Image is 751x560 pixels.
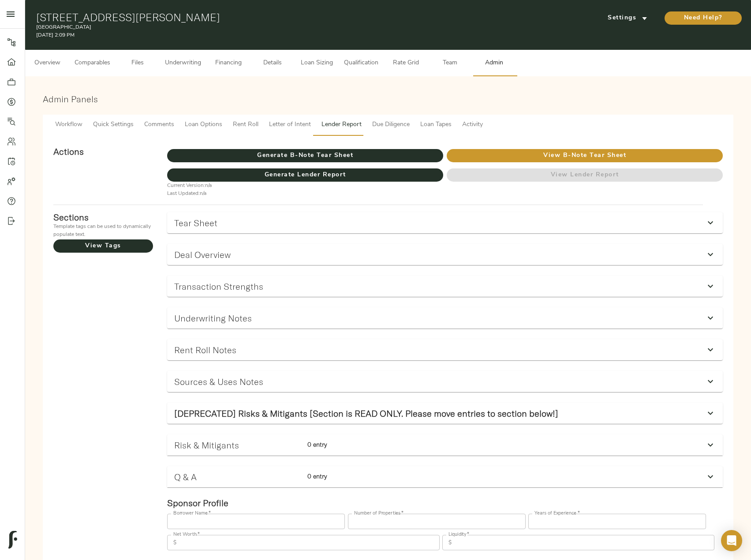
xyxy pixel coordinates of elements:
strong: [DEPRECATED] Risks & Mitigants [Section is READ ONLY. Please move entries to section below!] [174,408,558,419]
span: Workflow [55,119,82,131]
span: Settings [603,13,652,24]
span: Loan Options [185,119,222,131]
p: Last Updated: n/a [167,190,443,198]
span: Team [433,58,467,69]
span: View B-Note Tear Sheet [447,150,723,161]
span: Need Help? [673,13,733,24]
h3: Tear Sheet [174,218,217,228]
span: Comments [144,119,174,131]
h3: Deal Overview [174,250,231,260]
button: View B-Note Tear Sheet [447,149,723,162]
p: Current Version: n/a [167,182,443,190]
img: logo [8,531,17,549]
span: Comparables [75,58,110,69]
p: Template tags can be used to dynamically populate text. [53,223,153,239]
span: Financing [212,58,245,69]
div: Tear Sheet [167,212,723,233]
strong: 0 entry [307,472,327,480]
span: Generate Lender Report [167,170,443,181]
button: Need Help? [665,11,742,25]
span: Letter of Intent [269,119,311,131]
button: View Tags [53,239,153,253]
strong: Sections [53,212,89,223]
div: [DEPRECATED] Risks & Mitigants [Section is READ ONLY. Please move entries to section below!] [167,403,723,424]
h3: Q & A [174,472,300,482]
button: Generate B-Note Tear Sheet [167,149,443,162]
span: Qualification [344,58,378,69]
div: Deal Overview [167,244,723,265]
strong: Actions [53,146,84,157]
span: Rent Roll [233,119,258,131]
div: Q & A0 entry [167,466,723,487]
button: Settings [594,11,661,25]
h3: Transaction Strengths [174,281,263,291]
strong: 0 entry [307,441,327,448]
h3: Admin Panels [43,94,733,104]
span: Details [256,58,289,69]
button: Generate Lender Report [167,168,443,182]
div: Rent Roll Notes [167,339,723,360]
div: Sources & Uses Notes [167,371,723,392]
span: Rate Grid [389,58,422,69]
span: Quick Settings [93,119,134,131]
h3: Underwriting Notes [174,313,252,323]
span: Files [121,58,154,69]
span: Underwriting [165,58,201,69]
span: Lender Report [321,119,362,131]
p: $ [448,539,452,547]
p: $ [173,539,176,547]
h1: [STREET_ADDRESS][PERSON_NAME] [36,11,505,23]
span: View Tags [53,241,153,252]
span: Due Diligence [372,119,410,131]
div: Risk & Mitigants0 entry [167,434,723,455]
h3: Risk & Mitigants [174,440,300,450]
div: Underwriting Notes [167,307,723,329]
span: Loan Tapes [420,119,452,131]
h3: Sources & Uses Notes [174,377,263,387]
div: Open Intercom Messenger [721,530,742,551]
span: Loan Sizing [300,58,333,69]
span: Overview [30,58,64,69]
strong: Sponsor Profile [167,497,228,508]
p: [GEOGRAPHIC_DATA] [36,23,505,31]
p: [DATE] 2:09 PM [36,31,505,39]
span: Activity [462,119,483,131]
div: Transaction Strengths [167,276,723,297]
span: Generate B-Note Tear Sheet [167,150,443,161]
span: Admin [477,58,511,69]
h3: Rent Roll Notes [174,345,236,355]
